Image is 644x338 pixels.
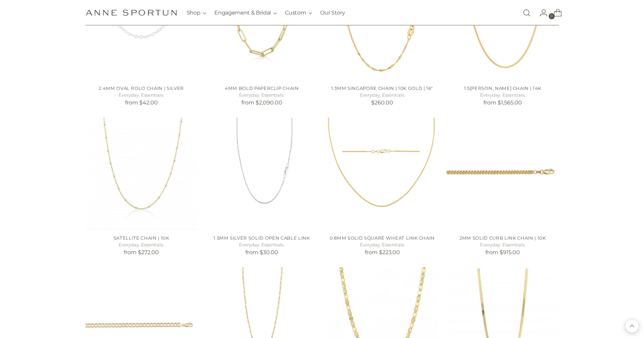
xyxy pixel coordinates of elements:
[86,92,197,99] h5: Everyday. Essentials.
[330,235,435,241] a: 0.8mm Solid Square Wheat Link Chain
[206,99,318,107] p: from $2,090.00
[206,242,318,248] h5: Everyday. Essentials.
[86,242,197,248] h5: Everyday. Essentials.
[447,99,558,107] p: from $1,565.00
[214,5,277,20] button: Engagement & Bridal
[326,248,438,257] p: from $223.00
[285,5,312,20] button: Custom
[548,6,562,20] a: Open cart modal
[86,118,197,230] a: Satellite Chain | 10k
[447,248,558,257] p: from $915.00
[520,6,533,20] a: Open search modal
[625,319,639,333] button: Back to top
[331,86,433,91] a: 1.3mm Singapore Chain | 10k Gold | 16"
[99,86,184,91] a: 2.4mm Oval Rolo Chain | Silver
[326,92,438,99] h5: Everyday. Essentials.
[86,99,197,107] p: from $42.00
[225,86,299,91] a: 4mm Bold Paperclip Chain
[214,235,310,241] a: 1.5mm Silver Solid Open Cable Link
[206,118,318,230] a: 1.5mm Silver Solid Open Cable Link
[206,248,318,257] p: from $30.00
[326,118,438,230] a: 0.8mm Solid Square Wheat Link Chain
[206,92,318,99] h5: Everyday. Essentials.
[447,92,558,99] h5: Everyday. Essentials.
[86,248,197,257] p: from $272.00
[464,86,541,91] a: 1.5[PERSON_NAME] Chain | 14k
[86,9,177,16] a: Anne Sportun Fine Jewellery
[187,5,207,20] button: Shop
[549,13,555,19] span: 0
[534,6,548,20] a: Go to the account page
[447,118,558,230] a: 2mm Solid Curb Link Chain | 10k
[326,242,438,248] h5: Everyday. Essentials.
[320,5,345,20] a: Our Story
[371,99,393,106] span: $260.00
[459,235,546,241] a: 2mm Solid Curb Link Chain | 10k
[114,235,169,241] a: Satellite Chain | 10k
[447,242,558,248] h5: Everyday. Essentials.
